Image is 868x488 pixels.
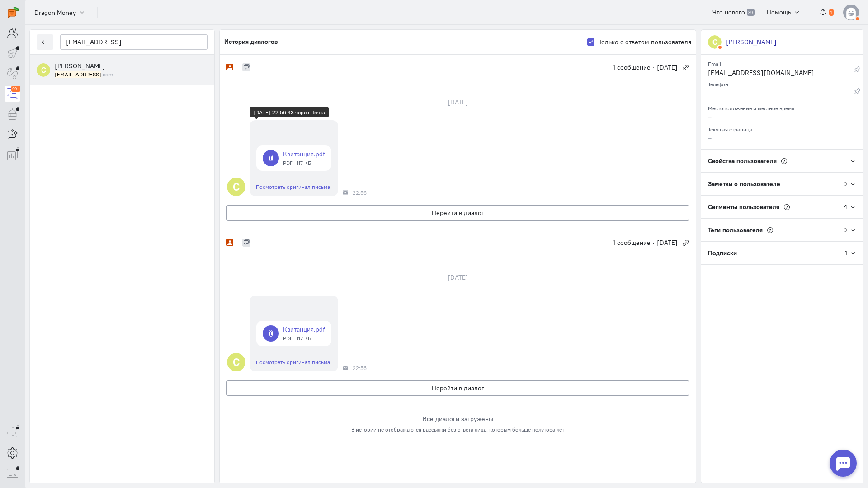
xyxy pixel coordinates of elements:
[8,7,19,18] img: carrot-quest.svg
[438,96,478,108] div: [DATE]
[845,249,847,258] div: 1
[657,63,678,72] span: [DATE]
[829,9,834,16] span: 1
[657,238,678,247] span: [DATE]
[701,173,843,195] div: Заметки о пользователе
[843,5,859,20] img: default-v4.png
[653,63,655,72] span: ·
[226,205,689,221] button: Перейти в диалог
[701,242,845,264] div: Подписки
[815,5,839,20] button: 1
[343,190,348,195] div: Почта
[708,79,728,88] small: Телефон
[843,225,847,235] div: 0
[747,9,755,16] span: 39
[253,108,325,116] div: [DATE] 22:56:43 через Почта
[34,8,76,17] span: Dragon Money
[708,68,854,80] div: [EMAIL_ADDRESS][DOMAIN_NAME]
[708,134,712,142] span: –
[708,113,712,121] span: –
[708,58,721,67] small: Email
[224,38,278,45] h5: История диалогов
[613,63,651,72] span: 1 сообщение
[5,86,20,102] a: 99+
[353,190,367,196] span: 22:56
[708,226,763,234] span: Теги пользователя
[11,86,20,92] div: 99+
[613,238,651,247] span: 1 сообщение
[599,38,691,47] label: Только с ответом пользователя
[353,365,367,371] span: 22:56
[844,202,847,211] div: 4
[233,356,240,369] text: С
[226,380,689,396] button: Перейти в диалог
[767,8,791,16] span: Помощь
[762,5,806,20] button: Помощь
[653,238,655,247] span: ·
[712,37,717,47] text: С
[226,414,689,423] div: Все диалоги загружены
[233,180,240,193] text: С
[60,34,208,50] input: Поиск по имени, почте, телефону
[55,71,101,78] mark: [EMAIL_ADDRESS]
[708,5,759,20] a: Что нового 39
[29,4,90,20] button: Dragon Money
[708,123,856,133] div: Текущая страница
[256,183,330,190] a: Посмотреть оригинал письма
[256,359,330,366] a: Посмотреть оригинал письма
[55,70,113,78] small: srfilatov@gmail.com
[708,203,779,211] span: Сегменты пользователя
[343,365,348,371] div: Почта
[708,102,856,112] div: Местоположение и местное время
[438,271,478,284] div: [DATE]
[708,157,777,165] span: Свойства пользователя
[843,179,847,188] div: 0
[226,426,689,433] div: В истории не отображаются рассылки без ответа лида, которым больше полутора лет
[708,89,854,100] div: –
[712,8,745,16] span: Что нового
[55,62,105,70] span: Сергей Филатов
[41,65,46,75] text: С
[726,38,777,47] div: [PERSON_NAME]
